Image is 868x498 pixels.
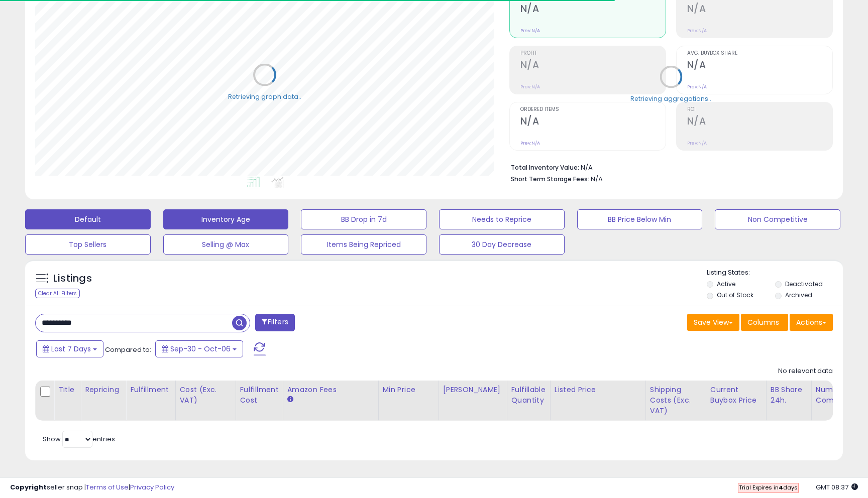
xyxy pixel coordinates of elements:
[170,344,231,354] span: Sep-30 - Oct-06
[35,289,80,298] div: Clear All Filters
[255,314,294,331] button: Filters
[53,272,92,286] h5: Listings
[778,366,833,376] div: No relevant data
[785,280,823,288] label: Deactivated
[555,385,641,395] div: Listed Price
[228,92,301,101] div: Retrieving graph data..
[43,434,115,444] span: Show: entries
[10,483,174,492] div: seller snap | |
[51,344,91,354] span: Last 7 Days
[86,482,129,492] a: Terms of Use
[301,209,426,229] button: BB Drop in 7d
[443,385,503,395] div: [PERSON_NAME]
[25,209,151,229] button: Default
[816,385,852,406] div: Num of Comp.
[155,340,243,357] button: Sep-30 - Oct-06
[650,385,702,416] div: Shipping Costs (Exc. VAT)
[58,385,76,395] div: Title
[717,280,735,288] label: Active
[287,385,374,395] div: Amazon Fees
[747,317,779,327] span: Columns
[790,314,833,331] button: Actions
[439,209,565,229] button: Needs to Reprice
[741,314,788,331] button: Columns
[301,234,426,255] button: Items Being Repriced
[163,234,289,255] button: Selling @ Max
[105,345,151,354] span: Compared to:
[715,209,840,229] button: Non Competitive
[771,385,807,406] div: BB Share 24h.
[25,234,151,255] button: Top Sellers
[710,385,762,406] div: Current Buybox Price
[287,395,293,404] small: Amazon Fees.
[577,209,703,229] button: BB Price Below Min
[707,268,842,278] p: Listing States:
[739,483,798,491] span: Trial Expires in days
[240,385,279,406] div: Fulfillment Cost
[383,385,435,395] div: Min Price
[85,385,122,395] div: Repricing
[163,209,289,229] button: Inventory Age
[511,385,546,406] div: Fulfillable Quantity
[439,234,565,255] button: 30 Day Decrease
[785,291,812,299] label: Archived
[130,482,174,492] a: Privacy Policy
[130,385,171,395] div: Fulfillment
[630,94,711,103] div: Retrieving aggregations..
[10,482,47,492] strong: Copyright
[36,340,103,357] button: Last 7 Days
[779,483,783,491] b: 4
[180,385,232,406] div: Cost (Exc. VAT)
[816,482,858,492] span: 2025-10-14 08:37 GMT
[687,314,739,331] button: Save View
[717,291,753,299] label: Out of Stock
